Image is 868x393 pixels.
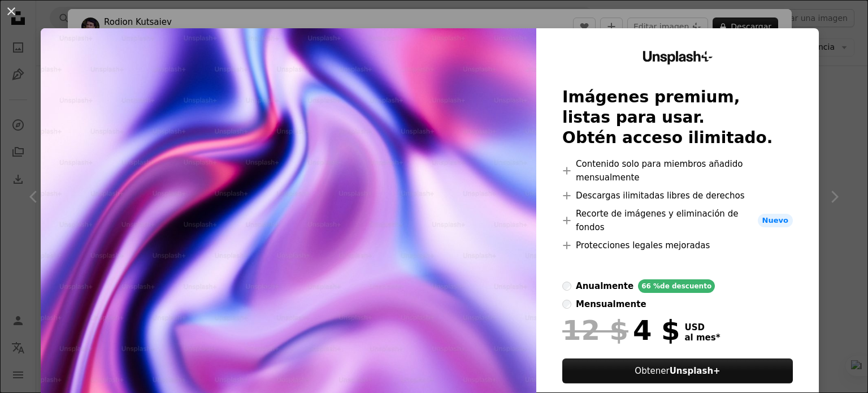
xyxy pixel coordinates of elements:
div: 4 $ [562,316,680,345]
input: mensualmente [562,300,571,309]
div: 66 % de descuento [638,279,715,293]
li: Protecciones legales mejoradas [562,239,793,252]
span: 12 $ [562,316,628,345]
span: Nuevo [758,214,793,227]
div: mensualmente [576,297,646,311]
li: Recorte de imágenes y eliminación de fondos [562,207,793,234]
strong: Unsplash+ [670,366,721,376]
span: USD [685,322,721,332]
div: anualmente [576,279,633,293]
h2: Imágenes premium, listas para usar. Obtén acceso ilimitado. [562,87,793,148]
input: anualmente66 %de descuento [562,282,571,291]
li: Descargas ilimitadas libres de derechos [562,189,793,202]
button: ObtenerUnsplash+ [562,359,793,383]
li: Contenido solo para miembros añadido mensualmente [562,157,793,184]
span: al mes * [685,332,721,343]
